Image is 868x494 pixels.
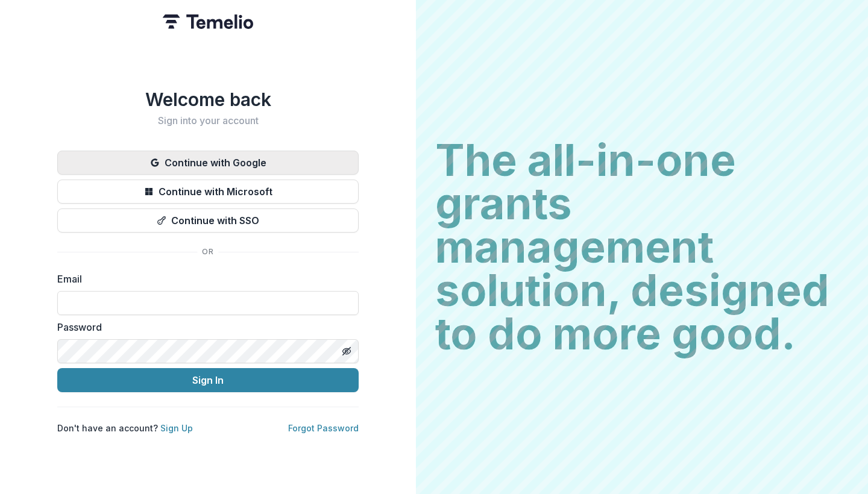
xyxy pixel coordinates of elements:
button: Continue with SSO [57,208,359,233]
a: Forgot Password [288,423,359,433]
p: Don't have an account? [57,422,193,434]
img: Temelio [163,14,253,29]
a: Sign Up [160,423,193,433]
button: Continue with Microsoft [57,180,359,204]
label: Email [57,272,351,286]
h2: Sign into your account [57,115,359,127]
h1: Welcome back [57,89,359,110]
button: Sign In [57,368,359,392]
label: Password [57,320,351,334]
button: Toggle password visibility [337,342,356,361]
button: Continue with Google [57,151,359,175]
